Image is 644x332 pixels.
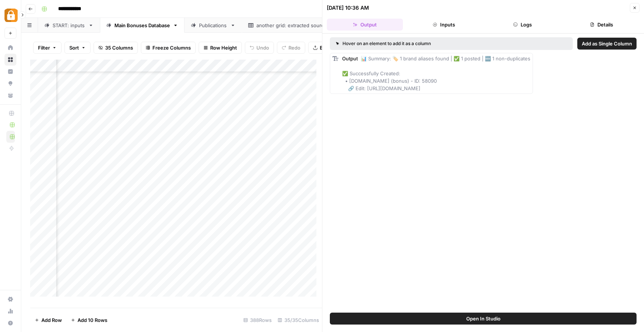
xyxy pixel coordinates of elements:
div: Hover on an element to add it as a column [336,40,499,47]
button: Workspace: Adzz [4,6,16,25]
button: Undo [245,42,274,54]
span: Filter [38,44,50,51]
div: another grid: extracted sources [256,22,330,29]
button: Add as Single Column [577,38,637,50]
a: Main Bonuses Database [100,18,184,33]
span: Redo [288,44,300,51]
div: 35/35 Columns [275,314,322,326]
span: Output [342,56,358,61]
a: another grid: extracted sources [242,18,345,33]
div: [DATE] 10:36 AM [327,4,369,12]
button: 35 Columns [94,42,138,54]
span: Sort [69,44,79,51]
button: Add Row [30,314,66,326]
div: Main Bonuses Database [114,22,170,29]
span: Undo [256,44,269,51]
a: Opportunities [4,78,16,89]
button: Inputs [406,19,482,31]
button: Add 10 Rows [66,314,112,326]
span: Add as Single Column [582,40,632,47]
span: Open In Studio [466,315,501,322]
a: Home [4,42,16,54]
a: Browse [4,54,16,66]
span: Add 10 Rows [78,316,107,324]
button: Open In Studio [330,313,637,325]
a: Usage [4,305,16,317]
button: Redo [277,42,305,54]
span: Row Height [210,44,237,51]
button: Output [327,19,403,31]
button: Sort [64,42,91,54]
div: Publications [199,22,227,29]
span: Freeze Columns [152,44,191,51]
span: 35 Columns [105,44,133,51]
div: START: inputs [53,22,85,29]
a: START: inputs [38,18,100,33]
button: Row Height [199,42,242,54]
a: Settings [4,293,16,305]
button: Export CSV [308,42,351,54]
span: 📊 Summary: 🏷️ 1 brand aliases found | ✅ 1 posted | 🆕 1 non-duplicates ✅ Successfully Created: • [... [342,56,530,91]
a: Publications [184,18,242,33]
img: Adzz Logo [4,9,18,22]
div: 388 Rows [240,314,275,326]
button: Freeze Columns [141,42,196,54]
span: Add Row [41,316,62,324]
button: Logs [485,19,561,31]
a: Insights [4,66,16,78]
button: Details [563,19,640,31]
button: Help + Support [4,317,16,329]
a: Your Data [4,89,16,101]
button: Filter [33,42,61,54]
